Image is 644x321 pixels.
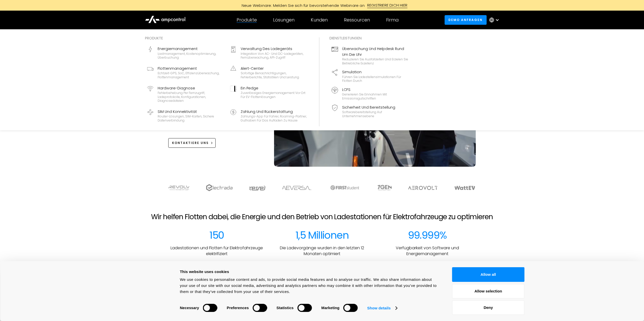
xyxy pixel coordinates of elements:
[228,64,309,81] a: Alert-CenterSofortige Benachrichtigungen, Fehlerberichte, Statistiken und Leistung
[342,75,408,83] div: Führen Sie Ladestellensimulationen für Flotten durch
[145,83,226,105] a: Hardware-DiagnoseFehlerbehebung per Fernzugriff, Ladeprotokolle, Konfigurationen, Diagnosedateien
[241,46,307,52] div: Verwaltung des Ladegeräts
[274,245,371,257] p: Die Ladevorgänge wurden in den letzten 12 Monaten optimiert
[273,17,295,23] div: Lösungen
[241,114,307,122] div: Zahlungs-App für Fahrer, Roaming-Partner, Guthaben für das Aufladen zu Hause
[241,66,307,71] div: Alert-Center
[342,87,408,92] div: LCFS
[180,269,441,275] div: This website uses cookies
[342,57,408,65] div: Reduzieren Sie Ausfallzeiten und erzielen Sie betriebliche Exzellenz
[445,15,487,24] a: Demo anfragen
[158,91,224,103] div: Fehlerbehebung per Fernzugriff, Ladeprotokolle, Konfigurationen, Diagnosedateien
[342,105,408,110] div: Sicherheit und Bereitstellung
[145,107,226,125] a: SIM und KonnektivitätRouter-Lösungen, SIM-Karten, sichere Datenverbindung
[342,46,408,57] div: Überwachung und Helpdesk rund um die Uhr
[321,306,340,310] strong: Marketing
[386,17,399,23] div: Firma
[367,3,407,8] div: REGISTRIERE DICH HIER
[180,306,199,310] strong: Necessary
[237,3,367,8] div: Neue Webinare: Melden Sie sich für bevorstehende Webinare an
[329,44,410,67] a: Überwachung und Helpdesk rund um die UhrReduzieren Sie Ausfallzeiten und erzielen Sie betrieblich...
[168,245,265,257] p: Ladestationen und Flotten für Elektrofahrzeuge elektrifiziert
[329,35,410,41] div: Dienstleistungen
[228,107,309,125] a: Zahlung und RückerstattungZahlungs-App für Fahrer, Roaming-Partner, Guthaben für das Aufladen zu ...
[228,83,309,105] a: Ein PedgeZuverlässiges Energiemanagement vor Ort für EV-Flottenlösungen
[237,17,257,23] div: Produkte
[145,64,226,81] a: FlottenmanagementEchtzeit-GPS, SoC, Effizienzüberwachung, Flottenmanagement
[145,35,309,41] div: Produkte
[241,91,307,99] div: Zuverlässiges Energiemanagement vor Ort für EV-Flottenlösungen
[241,109,307,114] div: Zahlung und Rückerstattung
[329,67,410,85] a: SimulationFühren Sie Ladestellensimulationen für Flotten durch
[344,17,370,23] div: Ressourcen
[311,17,328,23] div: Kunden
[329,103,410,120] a: Sicherheit und BereitstellungSoftwarebereitstellung auf Unternehmensebene
[241,71,307,79] div: Sofortige Benachrichtigungen, Fehlerberichte, Statistiken und Leistung
[158,85,224,91] div: Hardware-Diagnose
[408,186,438,190] img: Aerovolt Logo
[151,213,493,221] h2: Wir helfen Flotten dabei, die Energie und den Betrieb von Ladestationen für Elektrofahrzeuge zu o...
[158,52,224,60] div: Lastmanagement, Kostenoptimierung, Überbuchung
[452,284,525,299] button: Allow selection
[452,267,525,282] button: Allow all
[206,184,233,191] img: electrada logo
[158,114,224,122] div: Router-Lösungen, SIM-Karten, sichere Datenverbindung
[408,229,447,241] div: 99.999%
[342,110,408,118] div: Softwarebereitstellung auf Unternehmensebene
[180,277,441,295] div: We use cookies to personalise content and ads, to provide social media features and to analyse ou...
[329,85,410,103] a: LCFSGenerieren Sie Einnahmen mit Emissionsgutschriften
[454,186,475,190] img: WattEV logo
[158,109,224,114] div: SIM und Konnektivität
[227,306,249,310] strong: Preferences
[295,229,349,241] div: 1,5 Millionen
[158,71,224,79] div: Echtzeit-GPS, SoC, Effizienzüberwachung, Flottenmanagement
[379,245,476,257] p: Verfügbarkeit von Software und Energiemanagement
[241,85,307,91] div: Ein Pedge
[145,44,226,62] a: EnergiemanagementLastmanagement, Kostenoptimierung, Überbuchung
[158,66,224,71] div: Flottenmanagement
[342,92,408,100] div: Generieren Sie Einnahmen mit Emissionsgutschriften
[158,46,224,52] div: Energiemanagement
[228,44,309,62] a: Verwaltung des LadegerätsIntegration von AC- und DC-Ladegeräten, Fernüberwachung, API-Zugriff
[367,304,397,312] a: Show details
[452,300,525,315] button: Deny
[172,141,209,145] div: KONTAKTIERE UNS
[168,138,216,147] a: KONTAKTIERE UNS
[241,52,307,60] div: Integration von AC- und DC-Ladegeräten, Fernüberwachung, API-Zugriff
[208,3,436,8] a: Neue Webinare: Melden Sie sich für bevorstehende Webinare anREGISTRIERE DICH HIER
[342,69,408,75] div: Simulation
[209,229,224,241] div: 150
[277,306,294,310] strong: Statistics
